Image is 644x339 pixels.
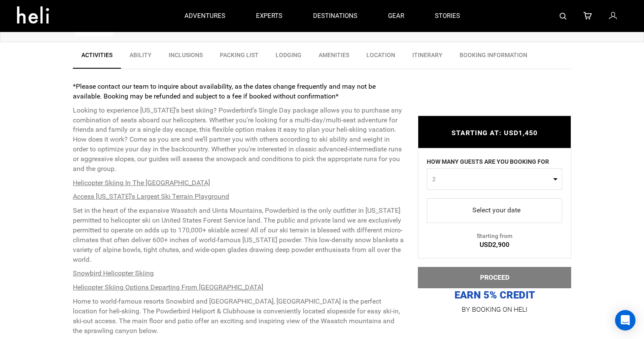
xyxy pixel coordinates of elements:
u: Snowbird Helicopter Skiing [73,269,154,277]
a: Packing List [211,46,267,68]
u: Access [US_STATE]'s Largest Ski Terrain Playground [73,192,229,200]
a: Activities [73,46,121,69]
p: destinations [313,12,357,20]
button: 2 [427,168,562,189]
a: Lodging [267,46,310,68]
div: Open Intercom Messenger [615,310,635,330]
p: Looking to experience [US_STATE]’s best skiing? Powderbird’s Single Day package allows you to pur... [73,106,405,174]
p: Set in the heart of the expansive Wasatch and Uinta Mountains, Powderbird is the only outfitter i... [73,206,405,264]
a: Location [358,46,404,68]
p: experts [256,12,282,20]
button: PROCEED [418,267,571,288]
span: 2 [432,174,551,183]
u: Helicopter Skiing In The [GEOGRAPHIC_DATA] [73,179,210,187]
a: Inclusions [160,46,211,68]
p: BY BOOKING ON HELI [418,304,571,316]
div: USD2,900 [418,240,571,249]
u: Helicopter Skiing Options Departing From [GEOGRAPHIC_DATA] [73,283,263,291]
label: HOW MANY GUESTS ARE YOU BOOKING FOR [427,157,549,168]
span: STARTING AT: USD1,450 [451,129,538,137]
strong: *Please contact our team to inquire about availability, as the dates change frequently and may no... [73,82,376,100]
a: BOOKING INFORMATION [451,46,536,68]
p: adventures [184,12,225,20]
a: Itinerary [404,46,451,68]
a: Ability [121,46,160,68]
a: Amenities [310,46,358,68]
img: search-bar-icon.svg [560,13,566,20]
